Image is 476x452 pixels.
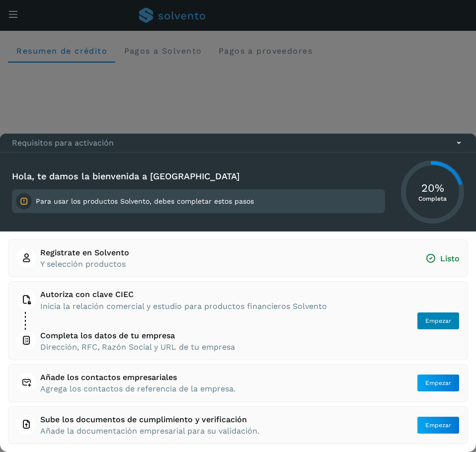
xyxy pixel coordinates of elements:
span: Añade la documentación empresarial para su validación. [40,426,259,436]
span: Completa los datos de tu empresa [40,331,235,340]
span: Empezar [425,378,451,387]
span: Autoriza con clave CIEC [40,290,327,299]
h3: 20% [418,182,447,195]
span: Empezar [425,316,451,325]
button: Registrate en SolventoY selección productosListo [16,248,460,269]
button: Sube los documentos de cumplimiento y verificaciónAñade la documentación empresarial para su vali... [16,415,460,436]
p: Requisitos para activación [12,138,114,148]
span: Dirección, RFC, Razón Social y URL de tu empresa [40,342,235,352]
button: Empezar [417,416,460,434]
button: Empezar [417,312,460,330]
button: Empezar [417,374,460,392]
p: Completa [418,195,447,202]
span: Listo [425,253,460,264]
button: Añade los contactos empresarialesAgrega los contactos de referencia de la empresa.Empezar [16,373,460,393]
button: Autoriza con clave CIECInicia la relación comercial y estudio para productos financieros Solvento... [16,290,460,352]
span: Empezar [425,421,451,430]
span: Registrate en Solvento [40,248,129,257]
span: Inicia la relación comercial y estudio para productos financieros Solvento [40,301,327,311]
p: Para usar los productos Solvento, debes completar estos pasos [36,197,254,206]
span: Y selección productos [40,259,129,269]
span: Agrega los contactos de referencia de la empresa. [40,384,236,393]
span: Añade los contactos empresariales [40,373,236,382]
h3: Hola, te damos la bienvenida a [GEOGRAPHIC_DATA] [12,171,385,182]
span: Sube los documentos de cumplimiento y verificación [40,415,259,424]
